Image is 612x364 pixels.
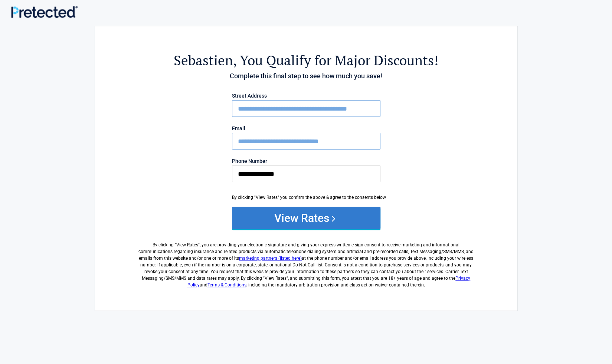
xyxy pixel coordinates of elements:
div: By clicking "View Rates" you confirm the above & agree to the consents below [232,194,380,201]
h4: Complete this final step to see how much you save! [136,71,477,81]
label: Email [232,126,380,131]
span: Sebastien [174,51,233,69]
label: Street Address [232,93,380,98]
button: View Rates [232,207,380,229]
a: marketing partners (listed here) [239,256,302,261]
label: Phone Number [232,158,380,164]
img: Main Logo [11,6,78,18]
span: View Rates [176,242,198,247]
h2: , You Qualify for Major Discounts! [136,51,477,69]
a: Terms & Conditions [207,282,246,288]
label: By clicking " ", you are providing your electronic signature and giving your express written e-si... [136,236,477,288]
